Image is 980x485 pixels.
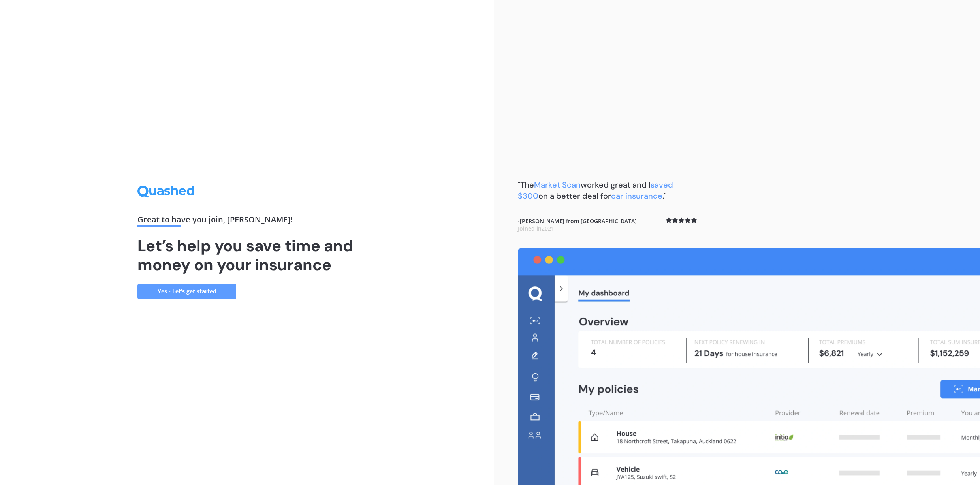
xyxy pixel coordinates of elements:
b: - [PERSON_NAME] from [GEOGRAPHIC_DATA] [518,217,637,233]
span: Joined in 2021 [518,225,554,232]
div: Great to have you join , [PERSON_NAME] ! [137,216,356,227]
span: Market Scan [534,180,581,190]
b: "The worked great and I on a better deal for ." [518,180,673,201]
span: saved $300 [518,180,673,201]
a: Yes - Let’s get started [137,284,236,299]
h1: Let’s help you save time and money on your insurance [137,236,356,274]
span: car insurance [611,191,662,201]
